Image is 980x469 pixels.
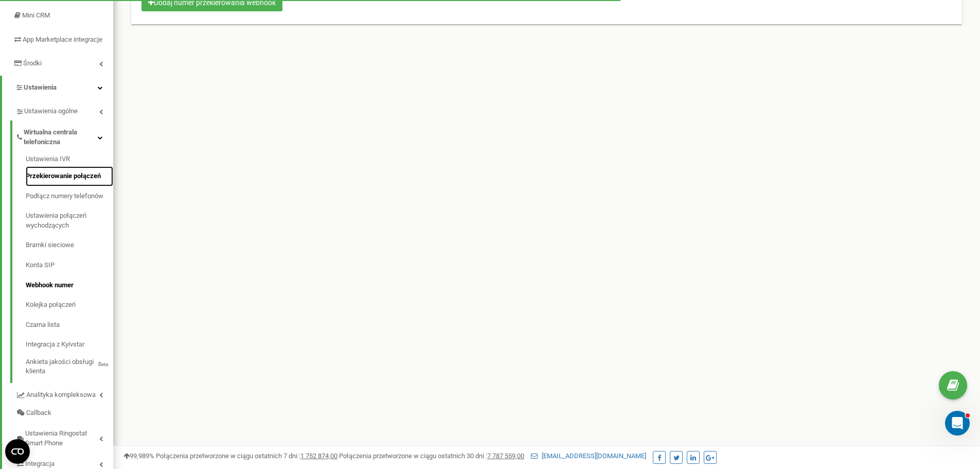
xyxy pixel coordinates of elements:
[15,404,113,422] a: Callback
[25,459,55,469] span: Integracja
[26,295,113,315] a: Kolejka połączeń
[15,383,113,404] a: Analityka kompleksowa
[26,408,51,418] span: Callback
[5,439,30,464] button: Open CMP widget
[24,128,98,147] span: Wirtualna centrala telefoniczna
[26,154,113,167] a: Ustawienia IVR
[25,429,99,448] span: Ustawienia Ringostat Smart Phone
[26,255,113,275] a: Konta SIP
[26,390,96,400] span: Analityka kompleksowa
[22,11,50,19] span: Mini CRM
[15,422,113,452] a: Ustawienia Ringostat Smart Phone
[26,275,113,296] a: Webhook numer
[23,59,42,67] span: Środki
[300,452,337,460] u: 1 752 874,00
[15,120,113,151] a: Wirtualna centrala telefoniczna
[26,315,113,335] a: Czarna lista
[945,411,970,436] iframe: Intercom live chat
[26,186,113,206] a: Podłącz numery telefonów
[26,235,113,255] a: Bramki sieciowe
[26,355,113,376] a: Ankieta jakości obsługi klientaBeta
[26,206,113,235] a: Ustawienia połączeń wychodzących
[339,452,524,460] span: Połączenia przetworzone w ciągu ostatnich 30 dni :
[487,452,524,460] u: 7 787 559,00
[156,452,337,460] span: Połączenia przetworzone w ciągu ostatnich 7 dni :
[26,335,113,355] a: Integracja z Kyivstar
[15,99,113,120] a: Ustawienia ogólne
[26,166,113,186] a: Przekierowanie połączeń
[24,107,78,116] span: Ustawienia ogólne
[24,83,57,91] span: Ustawienia
[23,36,102,43] span: App Marketplace integracje
[531,452,646,460] a: [EMAIL_ADDRESS][DOMAIN_NAME]
[2,76,113,100] a: Ustawienia
[123,452,154,460] span: 99,989%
